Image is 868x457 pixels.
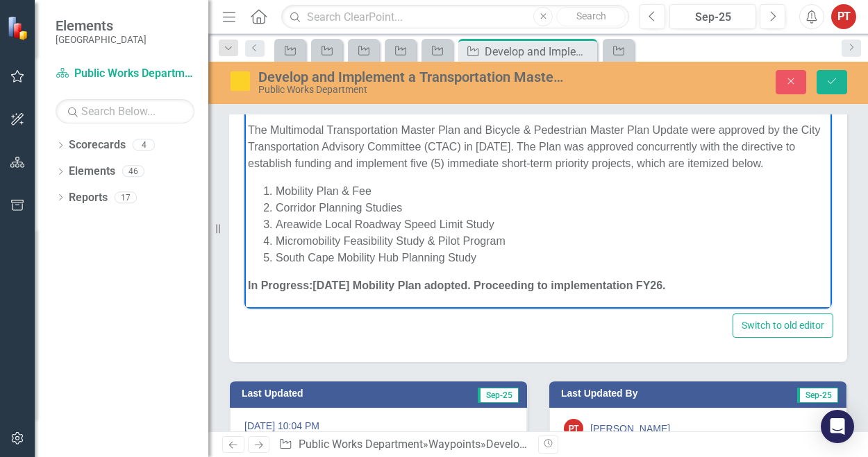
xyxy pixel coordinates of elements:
a: Waypoints [428,438,481,451]
a: Public Works Department [299,438,423,451]
img: In Progress or Needs Work [229,70,251,92]
span: Sep-25 [478,388,519,403]
div: Develop and Implement a Transportation Master Plan [486,438,748,451]
li: Corridor Planning Studies [31,133,584,150]
li: Micromobility Feasibility Study & Pilot Program [31,166,584,183]
button: PT [831,4,856,29]
div: Develop and Implement a Transportation Master Plan [258,69,565,85]
div: Develop and Implement a Transportation Master Plan [485,43,594,60]
div: 4 [133,139,155,151]
input: Search ClearPoint... [281,5,629,29]
a: Scorecards [69,137,126,153]
button: Sep-25 [669,4,756,29]
div: 17 [115,191,137,203]
div: » » [278,437,528,453]
div: Public Works Department [258,85,565,95]
h3: Last Updated By [561,388,740,399]
button: Search [556,7,626,26]
div: PT [564,419,583,438]
iframe: Rich Text Area [244,67,832,309]
img: ClearPoint Strategy [7,16,31,40]
span: Elements [56,17,147,34]
button: Switch to old editor [733,313,833,338]
strong: In Progress: [DATE] Mobility Plan adopted. Proceeding to implementation FY26. [3,213,422,225]
div: Sep-25 [674,9,751,26]
a: Reports [69,190,108,206]
h3: Last Updated [242,388,407,399]
input: Search Below... [56,99,194,123]
span: Search [576,10,606,21]
li: South Cape Mobility Hub Planning Study [31,183,584,200]
li: Mobility Plan & Fee [31,117,584,133]
a: Public Works Department [56,66,194,82]
span: Sep-25 [797,388,838,403]
div: 46 [122,166,144,178]
li: Areawide Local Roadway Speed Limit Study [31,150,584,166]
div: [DATE] 10:04 PM [230,408,527,448]
a: Elements [69,164,115,180]
div: Open Intercom Messenger [821,410,854,443]
small: [GEOGRAPHIC_DATA] [56,34,147,45]
div: [PERSON_NAME] [590,422,670,436]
